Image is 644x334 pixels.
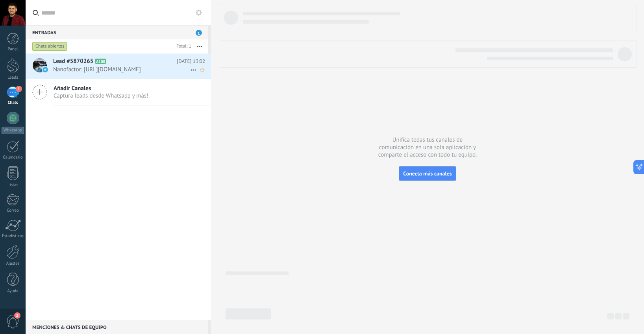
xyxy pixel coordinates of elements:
[2,234,24,239] div: Estadísticas
[53,66,190,73] span: Nanofactor: [URL][DOMAIN_NAME]
[403,170,452,177] span: Conecta más canales
[177,57,205,65] span: [DATE] 13:02
[53,57,93,65] span: Lead #5870265
[2,183,24,188] div: Listas
[54,85,148,92] span: Añadir Canales
[2,155,24,160] div: Calendario
[14,312,20,319] span: 2
[399,166,456,181] button: Conecta más canales
[32,42,67,51] div: Chats abiertos
[2,127,24,134] div: WhatsApp
[16,86,22,92] span: 1
[43,67,48,72] img: telegram-sm.svg
[2,75,24,80] div: Leads
[191,39,208,54] button: Más
[2,100,24,105] div: Chats
[196,30,202,36] span: 1
[2,261,24,266] div: Ajustes
[2,47,24,52] div: Panel
[26,320,208,334] div: Menciones & Chats de equipo
[174,42,191,50] div: Total: 1
[26,25,208,39] div: Entradas
[2,208,24,213] div: Correo
[95,59,106,64] span: A100
[54,92,148,100] span: Captura leads desde Whatsapp y más!
[26,54,211,79] a: Lead #5870265 A100 [DATE] 13:02 Nanofactor: [URL][DOMAIN_NAME]
[2,289,24,294] div: Ayuda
